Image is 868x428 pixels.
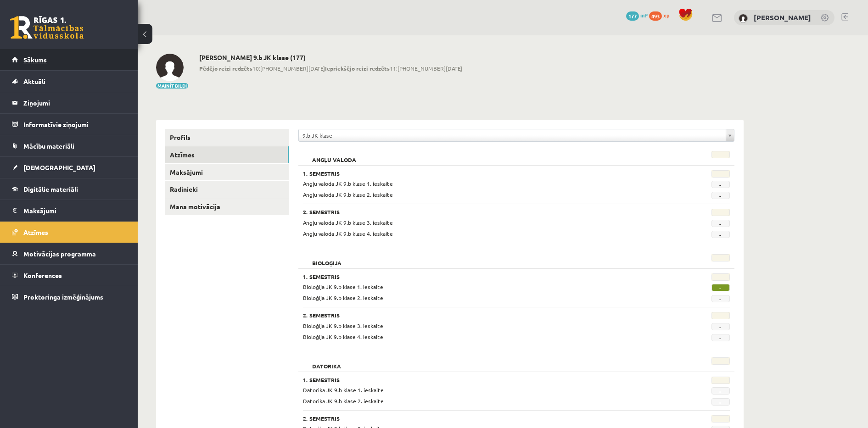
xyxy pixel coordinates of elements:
[303,283,383,290] span: Bioloģija JK 9.b klase 1. ieskaite
[303,357,350,367] h2: Datorika
[199,65,252,72] b: Pēdējo reizi redzēts
[23,271,62,279] span: Konferences
[640,11,648,19] span: mP
[23,56,47,64] span: Sākums
[199,54,462,61] h2: [PERSON_NAME] 9.b JK klase (177)
[711,387,730,395] span: -
[711,181,730,188] span: -
[165,146,289,163] a: Atzīmes
[663,11,669,19] span: xp
[23,142,74,150] span: Mācību materiāli
[12,243,126,264] a: Motivācijas programma
[10,16,84,39] a: Rīgas 1. Tālmācības vidusskola
[12,157,126,178] a: [DEMOGRAPHIC_DATA]
[12,114,126,135] a: Informatīvie ziņojumi
[12,286,126,307] a: Proktoringa izmēģinājums
[325,65,390,72] b: Iepriekšējo reizi redzēts
[303,312,656,318] h3: 2. Semestris
[165,181,289,198] a: Radinieki
[711,398,730,406] span: -
[303,273,656,280] h3: 1. Semestris
[12,71,126,92] a: Aktuāli
[23,92,126,113] legend: Ziņojumi
[12,49,126,70] a: Sākums
[12,222,126,243] a: Atzīmes
[649,11,662,21] span: 493
[626,11,648,19] a: 177 mP
[303,415,656,422] h3: 2. Semestris
[303,209,656,215] h3: 2. Semestris
[303,397,384,405] span: Datorika JK 9.b klase 2. ieskaite
[156,83,188,89] button: Mainīt bildi
[711,220,730,227] span: -
[303,333,383,340] span: Bioloģija JK 9.b klase 4. ieskaite
[626,11,639,21] span: 177
[711,284,730,291] span: -
[12,92,126,113] a: Ziņojumi
[303,180,393,187] span: Angļu valoda JK 9.b klase 1. ieskaite
[23,185,78,193] span: Digitālie materiāli
[711,323,730,330] span: -
[165,164,289,181] a: Maksājumi
[23,114,126,135] legend: Informatīvie ziņojumi
[711,295,730,302] span: -
[711,192,730,199] span: -
[23,163,95,172] span: [DEMOGRAPHIC_DATA]
[199,64,462,72] span: 10:[PHONE_NUMBER][DATE] 11:[PHONE_NUMBER][DATE]
[303,294,383,301] span: Bioloģija JK 9.b klase 2. ieskaite
[12,178,126,200] a: Digitālie materiāli
[754,13,811,22] a: [PERSON_NAME]
[165,198,289,215] a: Mana motivācija
[23,228,48,236] span: Atzīmes
[165,129,289,146] a: Profils
[303,170,656,177] h3: 1. Semestris
[303,230,393,237] span: Angļu valoda JK 9.b klase 4. ieskaite
[156,54,184,81] img: Maksims Nevedomijs
[12,135,126,156] a: Mācību materiāli
[303,151,365,160] h2: Angļu valoda
[23,293,103,301] span: Proktoringa izmēģinājums
[649,11,674,19] a: 493 xp
[303,191,393,198] span: Angļu valoda JK 9.b klase 2. ieskaite
[299,129,734,141] a: 9.b JK klase
[303,377,656,383] h3: 1. Semestris
[303,219,393,226] span: Angļu valoda JK 9.b klase 3. ieskaite
[303,386,384,394] span: Datorika JK 9.b klase 1. ieskaite
[23,250,96,258] span: Motivācijas programma
[302,129,722,141] span: 9.b JK klase
[739,14,748,23] img: Maksims Nevedomijs
[12,265,126,286] a: Konferences
[303,254,351,263] h2: Bioloģija
[23,200,126,221] legend: Maksājumi
[23,77,45,85] span: Aktuāli
[12,200,126,221] a: Maksājumi
[711,231,730,238] span: -
[711,334,730,341] span: -
[303,322,383,329] span: Bioloģija JK 9.b klase 3. ieskaite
